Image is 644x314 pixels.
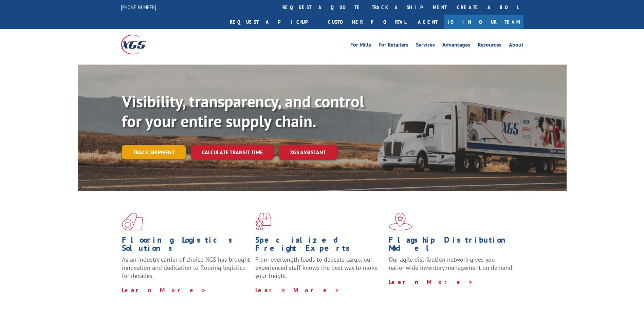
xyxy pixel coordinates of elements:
[279,145,337,160] a: XGS ASSISTANT
[509,42,523,50] a: About
[122,145,186,159] a: Track shipment
[379,42,408,50] a: For Retailers
[416,42,435,50] a: Services
[350,42,371,50] a: For Mills
[121,4,156,11] a: [PHONE_NUMBER]
[122,213,143,230] img: xgs-icon-total-supply-chain-intelligence-red
[122,236,250,256] h1: Flooring Logistics Solutions
[389,213,412,230] img: xgs-icon-flagship-distribution-model-red
[444,15,523,29] a: Join Our Team
[255,236,384,256] h1: Specialized Freight Experts
[122,256,250,280] span: As an industry carrier of choice, XGS has brought innovation and dedication to flooring logistics...
[255,213,271,230] img: xgs-icon-focused-on-flooring-red
[323,15,411,29] a: Customer Portal
[389,278,473,286] a: Learn More >
[442,42,470,50] a: Advantages
[389,256,514,272] span: Our agile distribution network gives you nationwide inventory management on demand.
[255,286,340,294] a: Learn More >
[411,15,444,29] a: Agent
[191,145,274,160] a: Calculate transit time
[389,236,517,256] h1: Flagship Distribution Model
[225,15,323,29] a: Request a pickup
[255,256,384,286] p: From overlength loads to delicate cargo, our experienced staff knows the best way to move your fr...
[478,42,501,50] a: Resources
[122,91,364,132] b: Visibility, transparency, and control for your entire supply chain.
[122,286,206,294] a: Learn More >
